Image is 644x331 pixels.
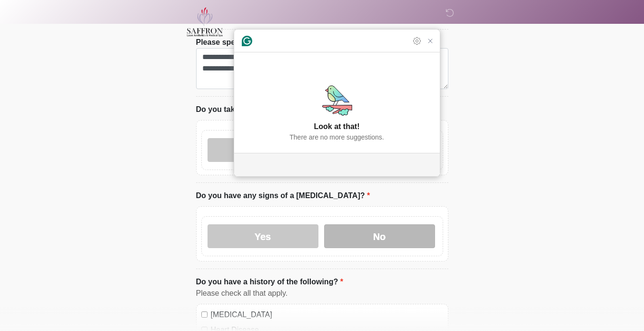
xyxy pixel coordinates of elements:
textarea: To enrich screen reader interactions, please activate Accessibility in Grammarly extension settings [196,48,448,89]
label: Do you have any signs of a [MEDICAL_DATA]? [196,190,370,201]
label: Do you take vitamin supplements daily? [196,104,347,115]
label: [MEDICAL_DATA] [211,309,443,321]
input: [MEDICAL_DATA] [201,311,208,318]
label: Yes [208,138,318,162]
div: Please check all that apply. [196,288,448,299]
label: Do you have a history of the following? [196,276,343,288]
img: Saffron Laser Aesthetics and Medical Spa Logo [187,7,224,37]
label: Yes [208,224,318,248]
label: No [324,224,435,248]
